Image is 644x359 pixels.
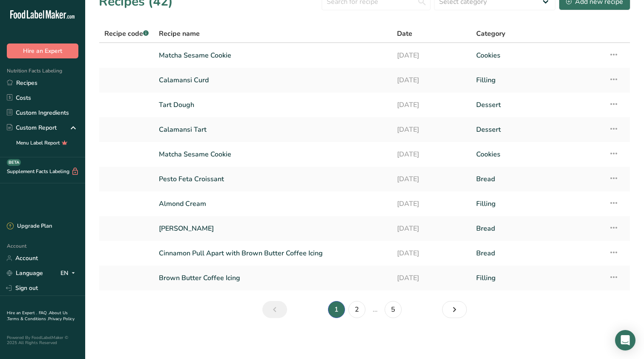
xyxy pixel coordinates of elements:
[397,220,466,237] a: [DATE]
[159,195,387,213] a: Almond Cream
[159,220,387,237] a: [PERSON_NAME]
[476,29,505,39] span: Category
[476,269,598,287] a: Filling
[397,46,466,64] a: [DATE]
[159,71,387,89] a: Calamansi Curd
[476,220,598,237] a: Bread
[39,310,49,316] a: FAQ .
[476,195,598,213] a: Filling
[397,96,466,114] a: [DATE]
[476,170,598,188] a: Bread
[385,301,402,318] a: Page 5.
[476,46,598,64] a: Cookies
[615,330,635,350] div: Open Intercom Messenger
[7,222,52,231] div: Upgrade Plan
[159,96,387,114] a: Tart Dough
[7,316,48,322] a: Terms & Conditions .
[7,310,68,322] a: About Us .
[159,170,387,188] a: Pesto Feta Croissant
[159,269,387,287] a: Brown Butter Coffee Icing
[159,244,387,262] a: Cinnamon Pull Apart with Brown Butter Coffee Icing
[104,29,149,38] span: Recipe code
[397,121,466,139] a: [DATE]
[397,145,466,163] a: [DATE]
[476,244,598,262] a: Bread
[397,195,466,213] a: [DATE]
[476,121,598,139] a: Dessert
[476,145,598,163] a: Cookies
[159,121,387,139] a: Calamansi Tart
[442,301,467,318] a: Next page
[397,170,466,188] a: [DATE]
[476,96,598,114] a: Dessert
[397,244,466,262] a: [DATE]
[159,46,387,64] a: Matcha Sesame Cookie
[48,316,75,322] a: Privacy Policy
[60,268,78,278] div: EN
[348,301,365,318] a: Page 2.
[159,29,200,39] span: Recipe name
[262,301,287,318] a: Previous page
[397,29,412,39] span: Date
[159,145,387,163] a: Matcha Sesame Cookie
[7,335,78,345] div: Powered By FoodLabelMaker © 2025 All Rights Reserved
[7,123,57,132] div: Custom Report
[476,71,598,89] a: Filling
[7,159,21,166] div: BETA
[7,43,78,58] button: Hire an Expert
[397,269,466,287] a: [DATE]
[397,71,466,89] a: [DATE]
[7,310,37,316] a: Hire an Expert .
[7,266,43,281] a: Language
